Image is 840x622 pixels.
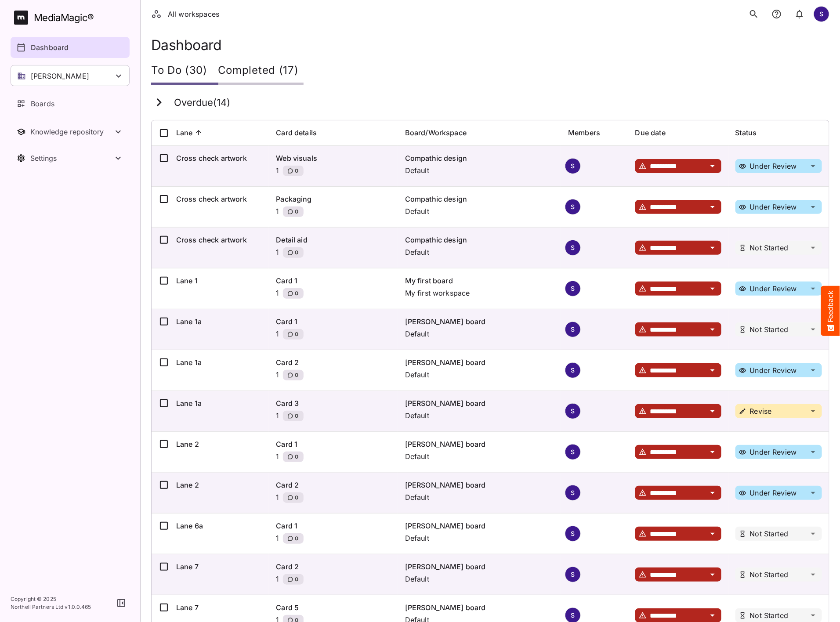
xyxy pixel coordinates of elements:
p: 1 [276,247,279,261]
p: Revise [750,408,772,415]
p: Under Review [750,163,797,170]
p: Lane 7 [176,561,262,572]
p: Default [405,574,554,584]
p: Card 1 [276,439,391,449]
div: MediaMagic ® [34,11,94,25]
p: Not Started [750,244,789,251]
div: S [814,6,829,22]
button: notifications [791,5,808,23]
p: Dashboard [31,42,69,53]
p: [PERSON_NAME] board [405,316,554,327]
p: Default [405,329,554,339]
button: search [745,5,763,23]
a: Dashboard [11,37,130,58]
p: Default [405,410,554,421]
p: [PERSON_NAME] board [405,602,554,613]
p: Card 1 [276,275,391,286]
p: Not Started [750,571,789,578]
p: Under Review [750,285,797,292]
p: Not Started [750,326,789,333]
p: Lane 2 [176,439,262,449]
p: Under Review [750,489,797,496]
p: Lane 6a [176,521,262,531]
p: Card 2 [276,357,391,368]
div: S [565,403,581,419]
p: 1 [276,369,279,383]
p: Lane 1a [176,357,262,368]
p: Cross check artwork [176,235,262,245]
p: My first board [405,275,554,286]
p: Card 2 [276,561,391,572]
p: [PERSON_NAME] board [405,561,554,572]
p: Boards [31,98,54,109]
p: Under Review [750,367,797,374]
p: Default [405,492,554,503]
div: Completed (17) [218,58,304,85]
div: S [565,362,581,378]
span: 0 [294,534,298,543]
p: [PERSON_NAME] board [405,480,554,490]
span: 0 [294,166,298,175]
p: [PERSON_NAME] board [405,439,554,449]
nav: Knowledge repository [11,121,130,142]
div: S [565,567,581,582]
div: S [565,281,581,297]
span: 0 [294,207,298,216]
span: 0 [294,412,298,420]
p: 1 [276,165,279,179]
h3: Overdue ( 14 ) [174,97,230,108]
p: [PERSON_NAME] board [405,398,554,409]
p: Not Started [750,530,789,537]
p: Default [405,369,554,380]
span: 0 [294,289,298,298]
p: Board/Workspace [405,127,467,138]
p: Default [405,206,554,217]
p: 1 [276,451,279,465]
p: Default [405,451,554,462]
p: Northell Partners Ltd v 1.0.0.465 [11,603,91,611]
p: Lane [176,127,193,138]
p: Web visuals [276,153,391,163]
div: Settings [30,154,113,163]
div: S [565,199,581,215]
p: Card 3 [276,398,391,409]
p: [PERSON_NAME] board [405,357,554,368]
span: 0 [294,575,298,584]
p: Default [405,165,554,176]
p: 1 [276,329,279,343]
p: Cross check artwork [176,153,262,163]
a: MediaMagic® [14,11,130,25]
span: 0 [294,330,298,339]
div: S [565,158,581,174]
p: Under Review [750,203,797,210]
p: 1 [276,410,279,424]
div: S [565,444,581,460]
nav: Settings [11,148,130,169]
div: To Do (30) [151,58,218,85]
div: S [565,526,581,542]
h1: Dashboard [151,37,829,53]
p: Detail aid [276,235,391,245]
button: Toggle Settings [11,148,130,169]
span: 0 [294,371,298,380]
p: [PERSON_NAME] board [405,521,554,531]
p: Compathic design [405,153,554,163]
p: Under Review [750,448,797,456]
p: Card 2 [276,480,391,490]
p: Not Started [750,612,789,619]
button: notifications [768,5,786,23]
span: 0 [294,493,298,502]
p: Packaging [276,194,391,204]
button: Feedback [821,286,840,336]
span: 0 [294,248,298,257]
p: 1 [276,288,279,302]
p: Status [735,127,757,138]
p: [PERSON_NAME] [31,71,89,81]
p: Card details [276,127,317,138]
p: Compathic design [405,235,554,245]
span: 0 [294,452,298,461]
div: S [565,322,581,337]
p: Compathic design [405,194,554,204]
p: Default [405,247,554,257]
p: Card 1 [276,316,391,327]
